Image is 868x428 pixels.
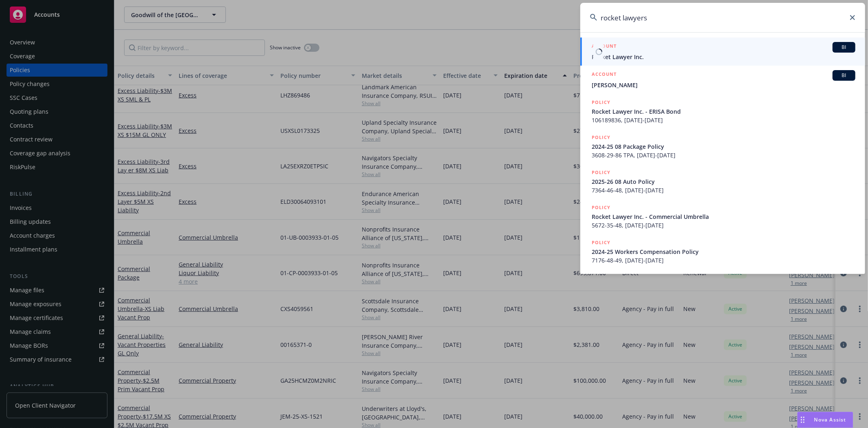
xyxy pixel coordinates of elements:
span: 7364-46-48, [DATE]-[DATE] [592,186,855,194]
span: 7176-48-49, [DATE]-[DATE] [592,256,855,265]
a: POLICY2024-25 Workers Compensation Policy7176-48-49, [DATE]-[DATE] [580,234,865,269]
span: Rocket Lawyer Inc. [592,53,855,61]
h5: POLICY [592,238,610,247]
span: [PERSON_NAME] [592,81,855,89]
h5: ACCOUNT [592,42,617,52]
h5: POLICY [592,133,610,141]
button: Nova Assist [797,412,853,428]
span: Nova Assist [814,416,846,423]
span: BI [836,44,852,51]
a: POLICYRocket Lawyer Inc. - Commercial Umbrella5672-35-48, [DATE]-[DATE] [580,199,865,234]
span: 2024-25 Workers Compensation Policy [592,247,855,256]
span: 2024-25 08 Package Policy [592,142,855,151]
span: 106189836, [DATE]-[DATE] [592,116,855,124]
a: POLICY2024-25 08 Package Policy3608-29-86 TPA, [DATE]-[DATE] [580,129,865,164]
h5: POLICY [592,203,610,212]
span: Rocket Lawyer Inc. - Commercial Umbrella [592,212,855,221]
span: 2025-26 08 Auto Policy [592,177,855,186]
span: 5672-35-48, [DATE]-[DATE] [592,221,855,229]
h5: ACCOUNT [592,70,617,80]
span: Rocket Lawyer Inc. - ERISA Bond [592,107,855,116]
a: POLICY2025-26 08 Auto Policy7364-46-48, [DATE]-[DATE] [580,164,865,199]
input: Search... [580,3,865,32]
span: 3608-29-86 TPA, [DATE]-[DATE] [592,151,855,159]
span: BI [836,72,852,79]
a: ACCOUNTBIRocket Lawyer Inc. [580,38,865,66]
div: Drag to move [798,412,808,428]
a: POLICYRocket Lawyer Inc. - ERISA Bond106189836, [DATE]-[DATE] [580,94,865,129]
a: ACCOUNTBI[PERSON_NAME] [580,66,865,94]
h5: POLICY [592,98,610,106]
h5: POLICY [592,168,610,176]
